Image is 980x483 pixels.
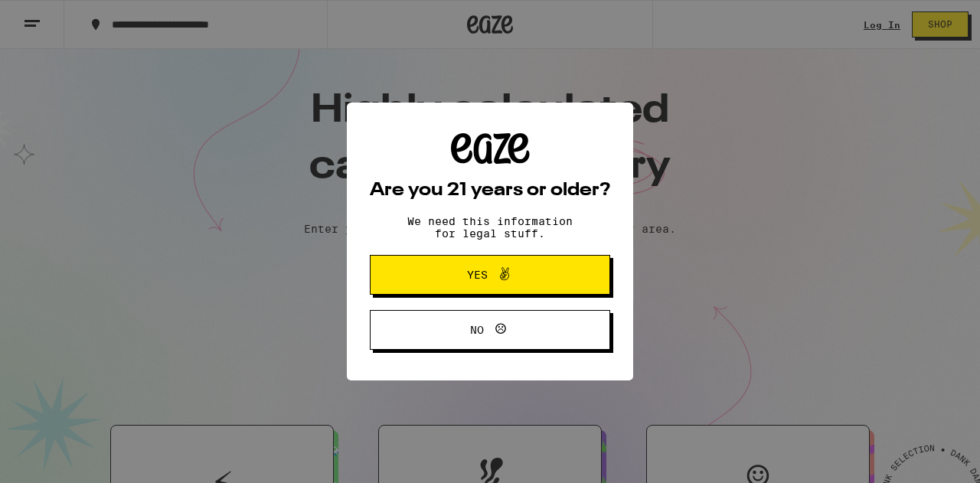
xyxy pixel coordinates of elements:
[470,325,484,335] span: No
[370,310,610,350] button: No
[370,255,610,295] button: Yes
[370,181,610,200] h2: Are you 21 years or older?
[467,269,488,280] span: Yes
[394,215,586,240] p: We need this information for legal stuff.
